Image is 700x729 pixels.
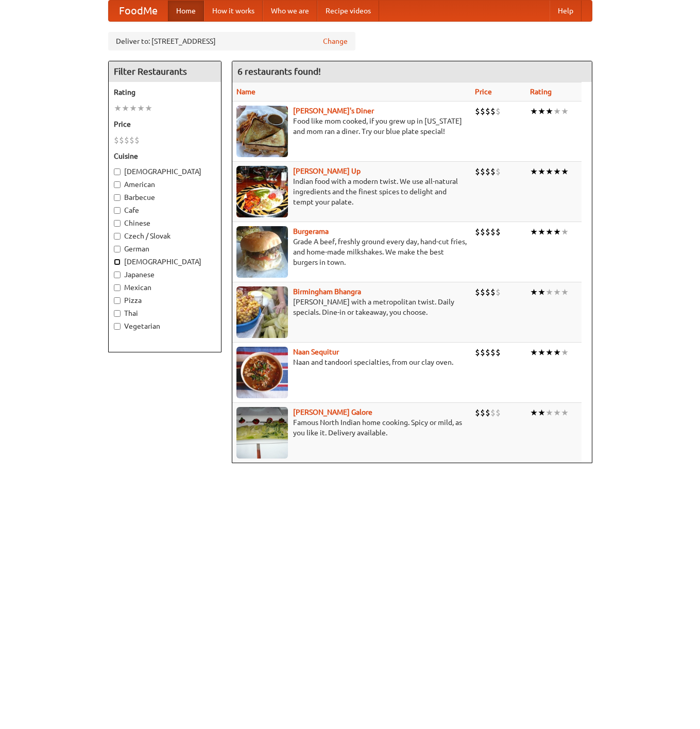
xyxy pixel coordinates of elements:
[475,347,480,358] li: $
[538,106,545,117] li: ★
[561,166,569,177] li: ★
[114,282,216,293] label: Mexican
[545,166,553,177] li: ★
[496,407,501,418] li: $
[114,310,121,317] input: Thai
[168,1,204,21] a: Home
[561,286,569,298] li: ★
[475,407,480,418] li: $
[114,323,121,330] input: Vegetarian
[545,106,553,117] li: ★
[114,119,216,129] h5: Price
[293,348,339,356] a: Naan Sequitur
[114,168,121,175] input: [DEMOGRAPHIC_DATA]
[561,407,569,418] li: ★
[475,88,492,96] a: Price
[496,286,501,298] li: $
[114,284,121,291] input: Mexican
[545,226,553,238] li: ★
[114,179,216,190] label: American
[480,347,485,358] li: $
[114,205,216,215] label: Cafe
[114,297,121,304] input: Pizza
[317,1,379,21] a: Recipe videos
[114,151,216,161] h5: Cuisine
[114,231,216,241] label: Czech / Slovak
[553,226,561,238] li: ★
[490,226,496,238] li: $
[545,347,553,358] li: ★
[293,167,361,175] a: [PERSON_NAME] Up
[236,357,467,367] p: Naan and tandoori specialties, from our clay oven.
[490,166,496,177] li: $
[236,407,288,459] img: currygalore.jpg
[475,286,480,298] li: $
[530,286,538,298] li: ★
[293,227,329,235] b: Burgerama
[475,226,480,238] li: $
[538,347,545,358] li: ★
[485,226,490,238] li: $
[114,220,121,227] input: Chinese
[114,134,119,146] li: $
[129,134,134,146] li: $
[114,308,216,318] label: Thai
[550,1,582,21] a: Help
[538,226,545,238] li: ★
[114,257,216,267] label: [DEMOGRAPHIC_DATA]
[480,166,485,177] li: $
[114,259,121,265] input: [DEMOGRAPHIC_DATA]
[114,269,216,280] label: Japanese
[530,226,538,238] li: ★
[236,106,288,157] img: sallys.jpg
[530,88,552,96] a: Rating
[114,244,216,254] label: German
[485,347,490,358] li: $
[561,106,569,117] li: ★
[108,32,355,50] div: Deliver to: [STREET_ADDRESS]
[530,106,538,117] li: ★
[490,347,496,358] li: $
[114,295,216,306] label: Pizza
[114,233,121,240] input: Czech / Slovak
[490,106,496,117] li: $
[236,116,467,137] p: Food like mom cooked, if you grew up in [US_STATE] and mom ran a diner. Try our blue plate special!
[496,226,501,238] li: $
[553,407,561,418] li: ★
[496,347,501,358] li: $
[236,226,288,278] img: burgerama.jpg
[485,407,490,418] li: $
[553,347,561,358] li: ★
[145,103,152,114] li: ★
[122,103,129,114] li: ★
[114,218,216,228] label: Chinese
[561,226,569,238] li: ★
[538,286,545,298] li: ★
[553,106,561,117] li: ★
[293,107,374,115] b: [PERSON_NAME]'s Diner
[236,286,288,338] img: bhangra.jpg
[236,166,288,217] img: curryup.jpg
[114,194,121,201] input: Barbecue
[114,207,121,214] input: Cafe
[124,134,129,146] li: $
[490,286,496,298] li: $
[114,272,121,278] input: Japanese
[496,106,501,117] li: $
[204,1,263,21] a: How it works
[114,181,121,188] input: American
[480,226,485,238] li: $
[236,297,467,317] p: [PERSON_NAME] with a metropolitan twist. Daily specials. Dine-in or takeaway, you choose.
[236,417,467,438] p: Famous North Indian home cooking. Spicy or mild, as you like it. Delivery available.
[293,408,372,416] a: [PERSON_NAME] Galore
[561,347,569,358] li: ★
[293,287,361,296] a: Birmingham Bhangra
[236,236,467,267] p: Grade A beef, freshly ground every day, hand-cut fries, and home-made milkshakes. We make the bes...
[323,36,348,46] a: Change
[236,88,255,96] a: Name
[530,407,538,418] li: ★
[129,103,137,114] li: ★
[114,87,216,97] h5: Rating
[485,286,490,298] li: $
